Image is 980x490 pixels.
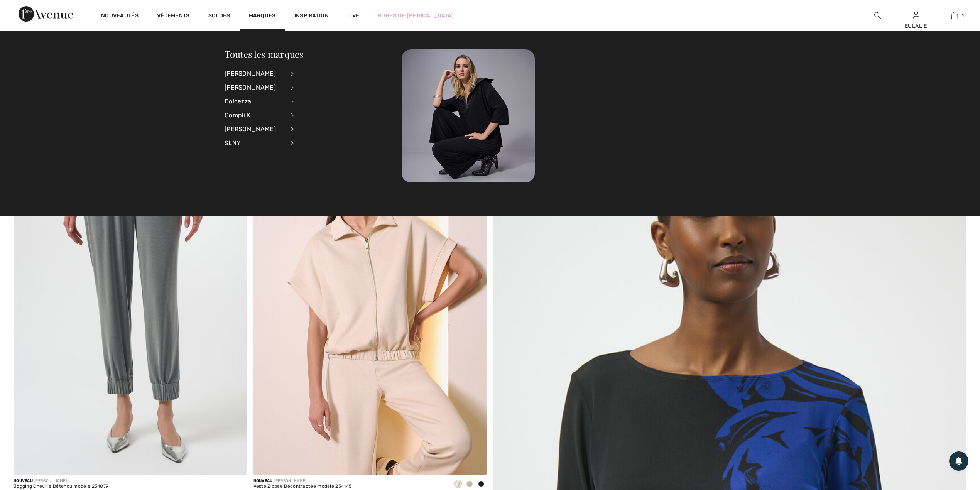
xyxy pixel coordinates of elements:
div: [PERSON_NAME] [225,81,285,95]
a: Se connecter [913,12,919,19]
span: Nouveau [14,478,33,483]
a: Soldes [208,12,230,20]
a: Vêtements [157,12,190,20]
img: Jogging Cheville Détendu modèle 254079. Grey melange [14,125,247,475]
div: SLNY [225,136,285,150]
div: [PERSON_NAME] [14,478,108,484]
a: Marques [249,12,276,20]
a: Toutes les marques [225,48,304,60]
span: Inspiration [294,12,329,20]
img: Mes infos [913,11,919,20]
a: Live [347,12,359,20]
a: Nouveautés [101,12,139,20]
img: 1ère Avenue [19,6,73,22]
img: 250825112724_78e08acc85da6.jpg [402,49,535,182]
a: Robes de [MEDICAL_DATA] [378,12,454,20]
a: 1 [936,11,973,20]
img: recherche [874,11,881,20]
div: [PERSON_NAME] [225,122,285,136]
div: EULALIE [897,22,935,30]
div: [PERSON_NAME] [225,67,285,81]
div: Dolcezza [225,95,285,108]
div: [PERSON_NAME] [253,478,352,484]
img: Mon panier [951,11,958,20]
span: 1 [962,12,964,19]
div: Compli K [225,108,285,122]
img: Veste Zippée Décontractée modèle 254145. Noir [253,125,487,475]
div: Jogging Cheville Détendu modèle 254079 [14,484,108,489]
div: Veste Zippée Décontractée modèle 254145 [253,484,352,489]
span: Nouveau [253,478,273,483]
